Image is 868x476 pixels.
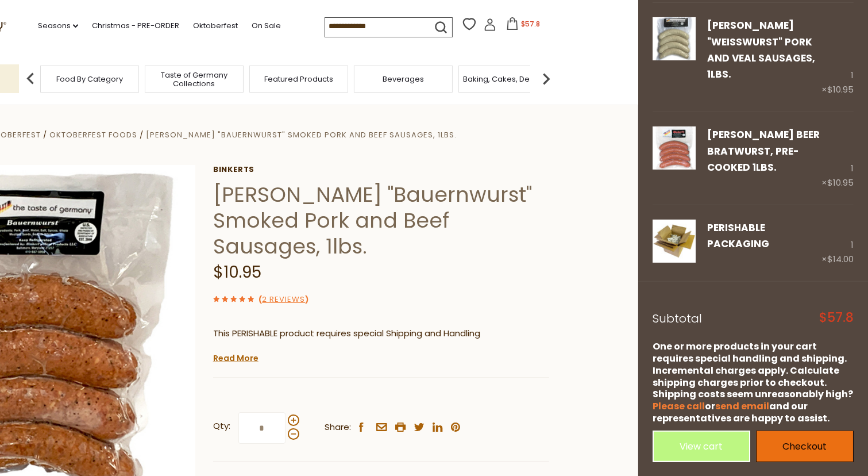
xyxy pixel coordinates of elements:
a: Oktoberfest Foods [49,129,137,140]
a: Christmas - PRE-ORDER [92,20,179,32]
img: Binkert's Beer Bratwurst, Pre-Cooked 1lbs. [653,126,696,170]
p: This PERISHABLE product requires special Shipping and Handling [213,327,549,341]
a: Please call [653,400,705,413]
a: Food By Category [56,75,123,83]
a: View cart [653,431,750,462]
a: Binkert's "Weisswurst" Pork and Veal Sausages, 1lbs. [653,17,696,97]
img: previous arrow [19,67,42,90]
span: $10.95 [827,83,854,95]
img: Binkert's "Weisswurst" Pork and Veal Sausages, 1lbs. [653,17,696,60]
a: 2 Reviews [262,294,305,306]
a: Featured Products [264,75,333,83]
a: Baking, Cakes, Desserts [464,75,553,83]
h1: [PERSON_NAME] "Bauernwurst" Smoked Pork and Beef Sausages, 1lbs. [213,182,549,259]
input: Qty: [238,412,286,444]
img: next arrow [535,67,558,90]
div: 1 × [821,126,854,190]
a: Seasons [38,20,78,32]
span: $57.8 [521,19,540,29]
a: [PERSON_NAME] Beer Bratwurst, Pre-Cooked 1lbs. [707,128,820,174]
a: PERISHABLE Packaging [707,221,769,251]
a: Binkert's Beer Bratwurst, Pre-Cooked 1lbs. [653,126,696,190]
a: On Sale [252,20,281,32]
div: 1 × [821,220,854,267]
li: We will ship this product in heat-protective packaging and ice. [224,349,549,363]
span: $57.8 [819,312,854,324]
a: [PERSON_NAME] "Bauernwurst" Smoked Pork and Beef Sausages, 1lbs. [146,129,457,140]
a: Taste of Germany Collections [148,71,240,88]
span: Subtotal [653,310,702,327]
span: ( ) [259,294,308,305]
div: One or more products in your cart requires special handling and shipping. Incremental charges app... [653,341,854,425]
a: Binkerts [213,165,549,174]
strong: Qty: [213,419,230,433]
div: 1 × [821,17,854,97]
a: Beverages [383,75,424,83]
img: PERISHABLE Packaging [653,220,696,263]
a: Checkout [756,431,854,462]
span: $10.95 [213,261,261,283]
span: $14.00 [827,253,854,265]
button: $57.8 [499,17,547,34]
a: [PERSON_NAME] "Weisswurst" Pork and Veal Sausages, 1lbs. [707,18,815,81]
a: Oktoberfest [193,20,238,32]
a: Read More [213,352,259,364]
span: $10.95 [827,176,854,189]
span: Share: [325,420,351,435]
a: PERISHABLE Packaging [653,220,696,267]
a: send email [715,400,769,413]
